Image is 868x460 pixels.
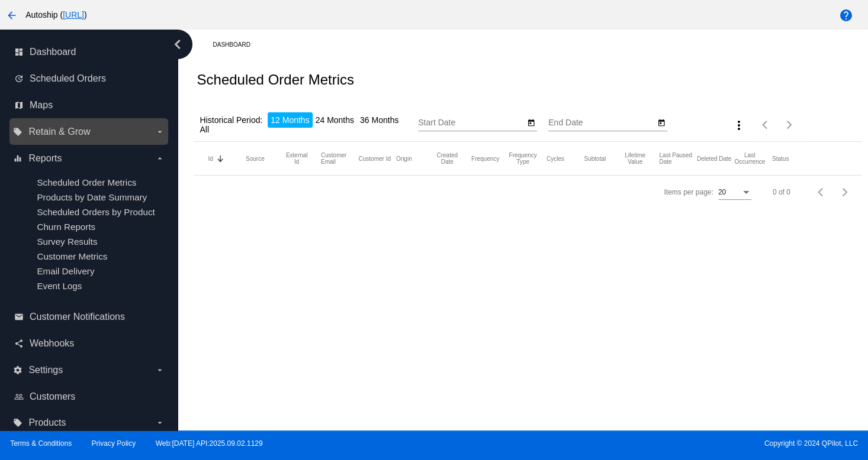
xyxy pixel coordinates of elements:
li: 24 Months [313,112,357,128]
mat-header-cell: Origin [396,156,433,162]
a: Products by Date Summary [37,192,147,202]
button: Change sorting for Subtotal [584,155,606,162]
mat-header-cell: Customer Email [321,152,358,165]
button: Change sorting for CreatedUtc [433,152,460,165]
i: update [14,74,24,83]
a: [URL] [63,10,84,20]
li: 36 Months [357,112,401,128]
a: update Scheduled Orders [14,69,165,88]
i: local_offer [13,127,22,137]
button: Change sorting for Id [208,155,213,162]
mat-icon: more_vert [732,118,746,132]
i: arrow_drop_down [155,154,165,163]
div: Items per page: [664,188,713,196]
span: Dashboard [30,47,76,57]
button: Previous page [754,113,777,137]
a: email Customer Notifications [14,307,165,326]
span: Customer Notifications [30,312,125,322]
i: settings [13,365,22,375]
button: Change sorting for OriginalExternalId [283,152,310,165]
mat-header-cell: Source [246,156,283,162]
button: Open calendar [525,116,537,128]
a: Email Delivery [37,266,94,276]
span: Products [28,417,66,428]
mat-header-cell: Deleted Date [697,156,734,162]
i: email [14,312,24,322]
i: share [14,339,24,348]
i: local_offer [13,418,22,427]
a: dashboard Dashboard [14,43,165,61]
li: 12 Months [268,112,312,128]
h2: Scheduled Order Metrics [197,72,353,88]
button: Next page [777,113,801,137]
button: Previous page [809,180,833,204]
span: Retain & Grow [28,127,90,137]
a: Scheduled Orders by Product [37,207,155,217]
a: map Maps [14,96,165,115]
button: Change sorting for Cycles [546,155,564,162]
span: Copyright © 2024 QPilot, LLC [444,439,858,448]
span: Customers [30,391,75,402]
a: Survey Results [37,237,97,247]
button: Next page [833,180,857,204]
mat-header-cell: Customer Id [358,156,396,162]
button: Change sorting for FrequencyType [509,152,536,165]
span: Maps [30,100,53,111]
i: dashboard [14,47,24,57]
mat-icon: help [839,8,853,22]
mat-header-cell: Last Paused Date [659,152,696,165]
i: arrow_drop_down [155,418,165,427]
li: All [197,122,212,137]
a: Privacy Policy [92,439,136,448]
span: Webhooks [30,338,74,349]
a: Dashboard [213,35,261,54]
div: 0 of 0 [773,188,790,196]
i: arrow_drop_down [155,365,165,375]
i: arrow_drop_down [155,127,165,137]
button: Change sorting for Status [772,155,789,162]
span: 20 [718,188,726,196]
span: Autoship ( ) [25,10,87,20]
a: share Webhooks [14,334,165,353]
a: Terms & Conditions [10,439,72,448]
mat-select: Items per page: [718,189,751,197]
input: Start Date [418,118,525,128]
mat-icon: arrow_back [5,8,19,22]
button: Change sorting for Frequency [471,155,499,162]
button: Open calendar [655,116,667,128]
button: Change sorting for LastOccurrenceUtc [734,152,765,165]
button: Change sorting for LifetimeValue [622,152,648,165]
i: people_outline [14,392,24,401]
i: chevron_left [168,35,187,54]
span: Settings [28,365,63,375]
input: End Date [548,118,655,128]
a: Event Logs [37,281,82,291]
a: Scheduled Order Metrics [37,177,136,187]
span: Scheduled Orders [30,73,106,84]
a: Churn Reports [37,222,95,232]
i: map [14,101,24,110]
li: Historical Period: [197,112,265,128]
a: Customer Metrics [37,251,107,261]
i: equalizer [13,154,22,163]
a: Web:[DATE] API:2025.09.02.1129 [156,439,263,448]
a: people_outline Customers [14,387,165,406]
span: Reports [28,153,62,164]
